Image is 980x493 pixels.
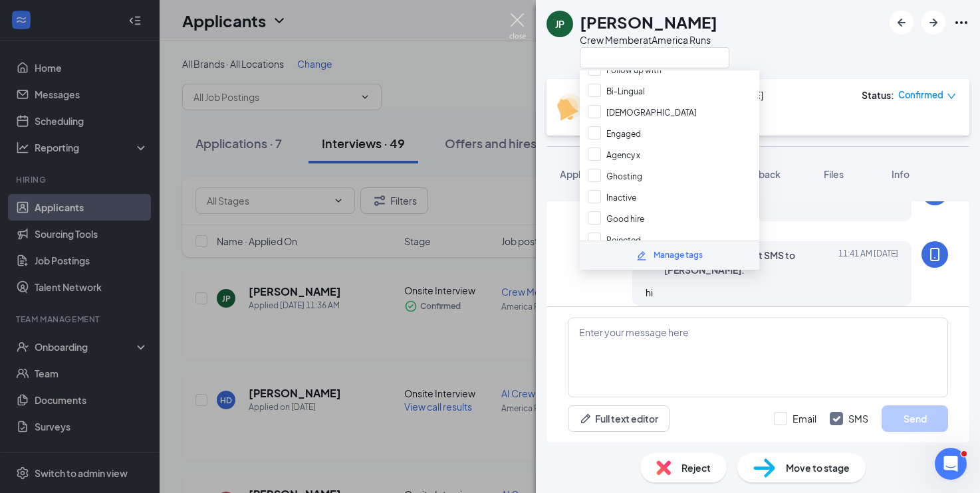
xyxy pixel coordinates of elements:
span: hi [646,286,653,298]
svg: Pencil [636,250,647,261]
svg: ArrowRight [925,15,941,31]
span: Application [560,168,610,180]
svg: ArrowLeftNew [894,15,910,31]
div: Manage tags [654,249,703,262]
div: JP [555,17,564,31]
span: down [947,92,956,101]
h1: [PERSON_NAME] [580,11,717,33]
span: Reject [681,460,711,475]
span: Info [892,168,910,180]
button: Full text editorPen [568,405,670,432]
button: Send [882,405,948,432]
svg: Ellipses [953,15,969,31]
svg: MobileSms [927,246,943,262]
div: Crew Member at America Runs [580,33,729,47]
button: ArrowLeftNew [890,11,914,35]
span: [DATE] 11:41 AM [838,248,898,277]
button: ArrowRight [921,11,945,35]
svg: Pen [579,412,592,425]
div: Status : [862,88,894,102]
iframe: Intercom live chat [935,448,967,480]
span: Files [824,168,844,180]
span: Move to stage [786,460,850,475]
span: Confirmed [898,88,943,102]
